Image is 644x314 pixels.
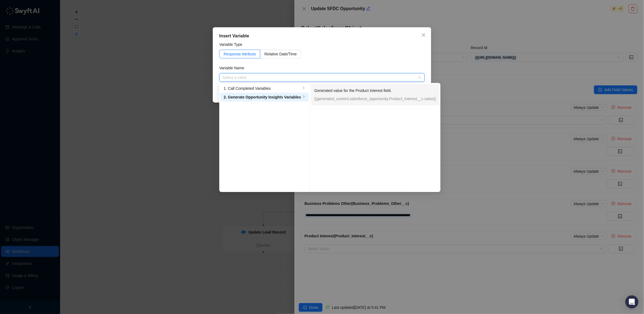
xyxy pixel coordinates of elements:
li: 2. Generate Opportunity Insights Variables [220,93,309,101]
div: Insert Variable [219,33,425,39]
label: Variable Type [219,41,246,47]
p: Generated value for the Product Interest field. [314,88,436,94]
div: 2. Generate Opportunity Insights Variables [224,94,301,100]
button: Close [419,31,428,39]
p: {{generated_content.salesforce_opportunity.Product_Interest__c.value}} [314,96,436,102]
span: Response Attribute [224,52,256,56]
li: 1. Call Completed Variables [220,84,309,93]
span: close [421,33,426,37]
span: right [302,95,305,98]
span: Relative Date/Time [264,52,297,56]
li: Generated value for the Product Interest field. [311,84,439,105]
div: 1. Call Completed Variables [224,85,301,91]
label: Variable Name [219,65,248,71]
span: right [302,86,305,90]
div: Open Intercom Messenger [625,295,639,309]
